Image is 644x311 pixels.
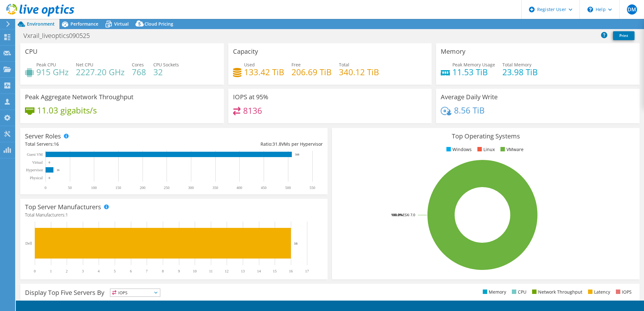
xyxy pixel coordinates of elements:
span: Performance [71,21,98,27]
span: Peak Memory Usage [452,62,495,68]
text: 400 [236,186,242,190]
text: 350 [212,186,218,190]
text: 500 [285,186,291,190]
text: 5 [114,269,116,273]
text: 508 [295,153,299,156]
text: Guest VM [27,152,43,157]
text: 7 [146,269,148,273]
li: Latency [586,289,610,296]
li: VMware [499,146,524,153]
text: 11 [209,269,213,273]
text: 50 [68,186,72,190]
li: IOPS [614,289,632,296]
span: Peak CPU [36,62,56,68]
text: 1 [50,269,52,273]
h4: 23.98 TiB [502,69,538,76]
span: Environment [27,21,55,27]
text: 300 [188,186,194,190]
text: 4 [98,269,100,273]
text: 16 [57,168,60,172]
h4: 8136 [243,107,262,114]
h4: 11.03 gigabits/s [37,107,97,114]
span: 16 [54,141,59,147]
span: DM [627,4,637,15]
text: Virtual [32,160,43,165]
span: Cloud Pricing [144,21,173,27]
text: 0 [34,269,36,273]
text: 550 [310,186,315,190]
a: Print [613,31,635,40]
text: 9 [178,269,180,273]
text: 13 [241,269,245,273]
text: 200 [140,186,145,190]
h3: Top Operating Systems [337,133,635,140]
h3: Memory [441,48,465,55]
div: Total Servers: [25,141,174,148]
text: 0 [49,176,50,180]
text: 450 [261,186,267,190]
span: 1 [65,212,68,218]
text: 3 [82,269,84,273]
text: 10 [193,269,197,273]
text: 14 [257,269,261,273]
text: 0 [49,161,50,164]
text: 2 [66,269,68,273]
h3: IOPS at 95% [233,94,268,101]
h3: Capacity [233,48,258,55]
text: 250 [164,186,169,190]
span: Virtual [114,21,129,27]
text: 0 [45,186,46,190]
span: Total Memory [502,62,531,68]
h4: 32 [153,69,179,76]
h4: 2227.20 GHz [76,69,125,76]
h4: 340.12 TiB [339,69,379,76]
h4: 133.42 TiB [244,69,284,76]
span: Cores [132,62,144,68]
text: 6 [130,269,132,273]
h3: Top Server Manufacturers [25,204,101,210]
span: Net CPU [76,62,93,68]
span: Total [339,62,349,68]
h4: 915 GHz [36,69,69,76]
h1: Vxrail_liveoptics090525 [21,32,100,39]
text: 8 [162,269,164,273]
tspan: 100.0% [391,212,403,217]
span: CPU Sockets [153,62,179,68]
h3: Server Roles [25,133,61,140]
text: 15 [273,269,277,273]
li: Linux [476,146,495,153]
svg: \n [587,7,593,12]
text: 150 [115,186,121,190]
li: Network Throughput [531,289,582,296]
span: IOPS [110,289,160,296]
span: Used [244,62,255,68]
text: 16 [294,241,298,245]
h4: 206.69 TiB [291,69,332,76]
h3: Average Daily Write [441,94,498,101]
span: Free [291,62,301,68]
div: Ratio: VMs per Hypervisor [174,141,323,148]
text: 17 [305,269,309,273]
text: Physical [30,176,43,180]
h4: 768 [132,69,146,76]
h4: 11.53 TiB [452,69,495,76]
text: Dell [25,241,32,246]
h3: Peak Aggregate Network Throughput [25,94,133,101]
text: Hypervisor [26,168,43,172]
text: 12 [225,269,229,273]
li: CPU [510,289,526,296]
h4: 8.56 TiB [454,107,485,114]
tspan: ESXi 7.0 [403,212,415,217]
h4: Total Manufacturers: [25,211,323,218]
li: Windows [445,146,472,153]
span: 31.8 [273,141,281,147]
text: 100 [91,186,97,190]
text: 16 [289,269,293,273]
li: Memory [481,289,506,296]
h3: CPU [25,48,38,55]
